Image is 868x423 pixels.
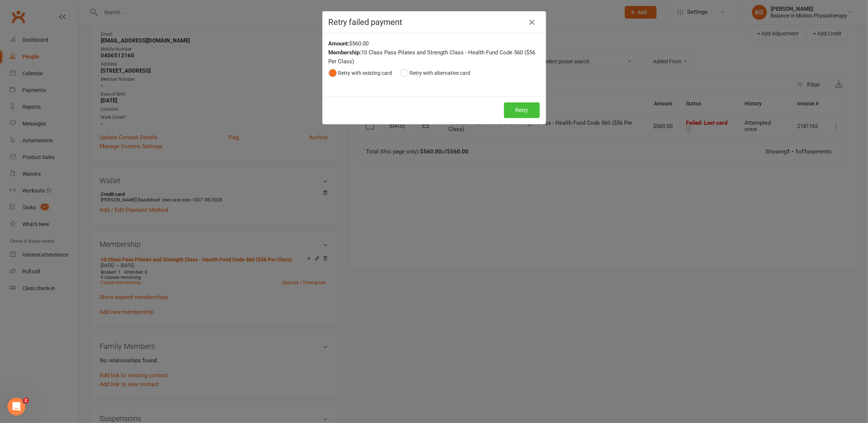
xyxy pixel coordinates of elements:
h4: Retry failed payment [329,18,540,27]
strong: Membership: [329,49,361,56]
iframe: Intercom live chat [7,398,25,416]
button: Close [526,16,538,28]
div: 10 Class Pass Pilates and Strength Class - Health Fund Code 560 ($56 Per Class) [329,48,540,66]
button: Retry with existing card [329,66,392,80]
span: 2 [23,398,29,404]
strong: Amount: [329,40,350,47]
div: $560.00 [329,39,540,48]
button: Retry [504,102,540,118]
button: Retry with alternative card [400,66,471,80]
